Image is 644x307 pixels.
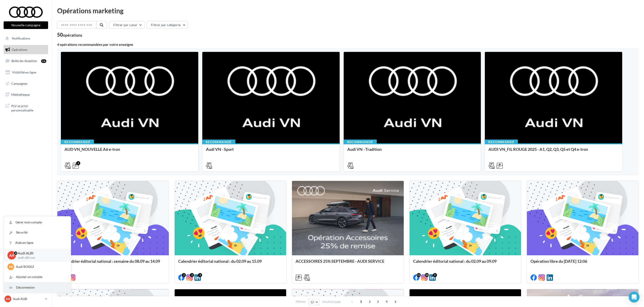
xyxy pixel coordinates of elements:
[57,32,82,37] div: 50
[147,21,188,29] button: Filtrer par catégorie
[11,93,30,96] span: Médiathèque
[413,259,517,268] div: Calendrier éditorial national : du 02.09 au 09.09
[347,147,477,156] div: Audi VN - Tradition
[296,300,306,304] span: Afficher
[12,48,27,51] span: Opérations
[3,34,47,43] button: Notifications
[9,265,13,269] span: AR
[357,298,365,305] span: 1
[41,59,46,63] div: 26
[178,259,283,268] div: Calendrier éditorial national : du 02.09 au 15.09
[109,21,145,29] button: Filtrer par canal
[13,297,43,301] p: Audi ALBI
[12,70,36,74] span: Visibilité en ligne
[485,140,518,145] div: Recommandé
[343,140,377,145] div: Recommandé
[310,300,314,304] span: 12
[4,227,71,238] a: Sécurité
[18,256,64,260] p: audi-albi-cos
[57,43,639,46] div: 4 opérations recommandées par votre enseigne
[3,101,49,114] a: PLV et print personnalisable
[11,59,37,63] span: Boîte de réception
[4,272,71,282] div: Ajouter un compte
[76,161,80,165] div: 2
[61,259,165,268] div: Calendrier éditorial national : semaine du 08.09 au 14.09
[425,273,429,277] div: 10
[366,298,373,305] span: 2
[3,90,49,99] a: Médiathèque
[4,295,48,303] a: AA Audi ALBI
[190,273,194,277] div: 2
[57,7,639,14] div: Opérations marketing
[16,265,65,269] p: Audi RODEZ
[433,273,437,277] div: 9
[202,140,235,145] div: Recommandé
[18,251,64,256] p: Audi ALBI
[383,298,390,305] span: 4
[4,21,48,29] button: Nouvelle campagne
[3,79,49,88] a: Campagnes
[3,45,49,54] a: Opérations
[182,273,186,277] div: 2
[629,292,640,303] div: Open Intercom Messenger
[65,147,195,156] div: AUD VN_NOUVELLE A6 e-tron
[9,253,14,258] span: AA
[206,147,336,156] div: Audi VN - Sport
[3,68,49,77] a: Visibilité en ligne
[530,259,635,268] div: Opération libre du [DATE] 12:06
[308,299,320,305] button: 12
[4,238,71,248] a: Aide en ligne
[322,300,341,304] span: résultats/page
[11,103,46,113] span: PLV et print personnalisable
[63,33,82,37] div: opérations
[374,298,381,305] span: 3
[4,217,71,227] a: Gérer mon compte
[12,36,30,40] span: Notifications
[417,273,421,277] div: 11
[296,259,400,268] div: ACCESSOIRES 25% SEPTEMBRE - AUDI SERVICE
[3,56,49,66] a: Boîte de réception26
[61,140,94,145] div: Recommandé
[6,297,10,301] span: AA
[488,147,619,156] div: AUDI VN_FIL ROUGE 2025 - A1, Q2, Q3, Q5 et Q4 e-tron
[11,81,27,85] span: Campagnes
[4,283,71,293] div: Déconnexion
[198,273,202,277] div: 3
